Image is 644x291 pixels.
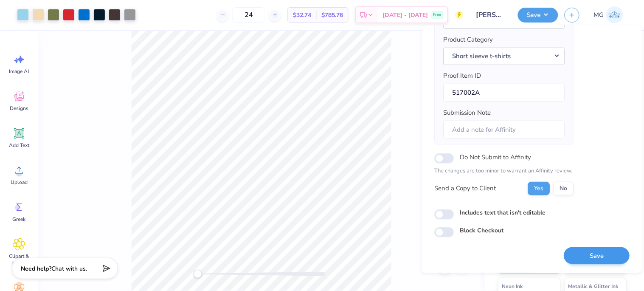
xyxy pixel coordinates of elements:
[434,184,496,193] div: Send a Copy to Client
[502,282,523,291] span: Neon Ink
[594,10,604,20] span: MG
[5,253,33,266] span: Clipart & logos
[434,167,574,175] p: The changes are too minor to warrant an Affinity review.
[460,152,531,163] label: Do Not Submit to Affinity
[11,179,28,186] span: Upload
[443,48,565,65] button: Short sleeve t-shirts
[10,105,28,112] span: Designs
[51,265,87,273] span: Chat with us.
[194,270,202,278] div: Accessibility label
[232,7,265,23] input: – –
[443,71,481,81] label: Proof Item ID
[9,142,29,149] span: Add Text
[564,247,630,265] button: Save
[528,182,550,195] button: Yes
[382,11,428,20] span: [DATE] - [DATE]
[606,6,623,23] img: Michael Galon
[518,8,558,23] button: Save
[590,6,627,23] a: MG
[470,6,512,23] input: Untitled Design
[9,68,29,75] span: Image AI
[460,208,546,217] label: Includes text that isn't editable
[293,11,311,20] span: $32.74
[433,12,442,18] span: Free
[443,121,565,139] input: Add a note for Affinity
[443,11,565,29] button: Kappa Kappa Gamma
[569,282,619,291] span: Metallic & Glitter Ink
[21,265,51,273] strong: Need help?
[321,11,343,20] span: $785.76
[443,108,491,118] label: Submission Note
[443,35,493,45] label: Product Category
[460,226,503,235] label: Block Checkout
[553,182,574,195] button: No
[13,216,26,223] span: Greek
